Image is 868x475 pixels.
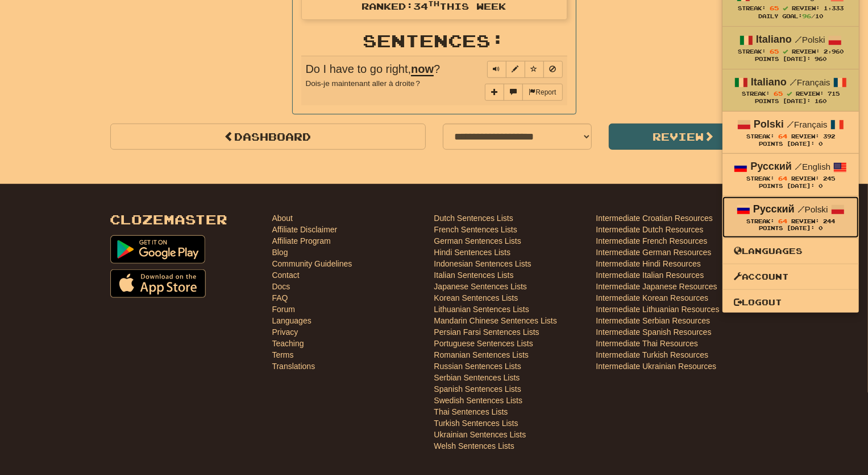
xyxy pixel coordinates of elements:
a: Русский /English Streak: 64 Review: 245 Points [DATE]: 0 [722,154,859,195]
a: Korean Sentences Lists [434,292,518,304]
span: / [795,34,802,44]
a: Lithuanian Sentences Lists [434,304,529,315]
a: Intermediate Croatian Resources [596,212,713,224]
a: Italiano /Français Streak: 65 Review: 715 Points [DATE]: 160 [722,69,859,111]
span: 65 [770,48,779,55]
a: FAQ [272,292,288,304]
a: French Sentences Lists [434,224,517,235]
a: Intermediate Serbian Resources [596,315,711,326]
a: Logout [722,295,859,310]
strong: Italiano [751,76,787,88]
a: Intermediate Ukrainian Resources [596,361,717,372]
a: Forum [272,304,295,315]
span: 245 [823,175,835,182]
span: 244 [823,218,835,224]
small: Polski [798,204,828,214]
a: Intermediate Italian Resources [596,269,704,281]
a: Dutch Sentences Lists [434,212,513,224]
strong: Polski [754,118,784,130]
span: 65 [770,5,779,11]
div: Points [DATE]: 960 [734,56,848,63]
span: / [795,161,802,171]
span: / [798,204,805,214]
u: now [411,63,434,76]
a: Russian Sentences Lists [434,361,521,372]
span: 2,960 [824,48,844,55]
button: Report [522,84,562,101]
a: Polski /Français Streak: 64 Review: 392 Points [DATE]: 0 [722,112,859,153]
a: Intermediate Japanese Resources [596,281,717,292]
a: Ukrainian Sentences Lists [434,429,526,440]
img: Get it on App Store [110,269,206,298]
span: 64 [778,218,787,224]
a: Intermediate French Resources [596,235,708,247]
span: Review: [791,175,819,182]
a: Community Guidelines [272,258,352,269]
h2: Sentences: [301,31,567,50]
span: 65 [774,90,783,97]
span: Review: [792,48,820,55]
a: Languages [722,244,859,259]
a: Translations [272,361,315,372]
span: 392 [823,133,835,140]
a: Blog [272,247,288,258]
span: Streak: [738,48,766,55]
span: 64 [778,133,787,140]
small: Français [787,120,828,129]
small: English [795,162,830,171]
a: Hindi Sentences Lists [434,247,511,258]
span: 64 [778,175,787,182]
a: Swedish Sentences Lists [434,395,523,406]
strong: Italiano [756,34,792,45]
a: Clozemaster [110,212,228,227]
div: Points [DATE]: 160 [734,98,848,105]
a: Intermediate Turkish Resources [596,349,709,361]
a: Italiano /Polski Streak: 65 Review: 2,960 Points [DATE]: 960 [722,27,859,68]
span: 1,333 [824,5,844,11]
a: Account [722,269,859,284]
button: Edit sentence [506,61,525,78]
a: Affiliate Program [272,235,331,247]
span: 715 [828,91,840,97]
button: Review [609,124,758,150]
a: Intermediate Korean Resources [596,292,709,304]
span: / [787,119,794,129]
a: Turkish Sentences Lists [434,417,518,429]
div: Daily Goal: /10 [734,12,848,21]
small: Polski [795,35,825,44]
a: Serbian Sentences Lists [434,372,520,383]
a: Italian Sentences Lists [434,269,514,281]
a: Thai Sentences Lists [434,406,508,417]
a: Docs [272,281,290,292]
a: Persian Farsi Sentences Lists [434,326,539,338]
button: Toggle ignore [543,61,563,78]
span: Review: [796,91,824,97]
a: Romanian Sentences Lists [434,349,529,361]
img: Get it on Google Play [110,235,206,264]
span: Streak: [746,133,774,140]
button: Add sentence to collection [485,84,504,101]
div: Points [DATE]: 0 [734,183,848,190]
a: Japanese Sentences Lists [434,281,527,292]
small: Dois-je maintenant aller à droite ? [306,79,420,88]
small: Français [790,77,830,87]
div: Points [DATE]: 0 [734,141,848,148]
a: Portuguese Sentences Lists [434,338,533,349]
a: Affiliate Disclaimer [272,224,338,235]
a: Welsh Sentences Lists [434,440,514,452]
a: Indonesian Sentences Lists [434,258,531,269]
span: 96 [802,13,811,19]
a: Intermediate Dutch Resources [596,224,704,235]
span: Review: [791,133,819,140]
span: Streak: [746,218,774,224]
a: Spanish Sentences Lists [434,383,521,395]
a: Mandarin Chinese Sentences Lists [434,315,557,326]
a: Terms [272,349,294,361]
span: Do I have to go right, ? [306,63,441,76]
span: Review: [792,5,820,11]
span: Ranked: 34 this week [362,1,506,11]
span: Streak: [738,5,766,11]
button: Toggle favorite [525,61,544,78]
a: Languages [272,315,312,326]
span: / [790,77,797,87]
